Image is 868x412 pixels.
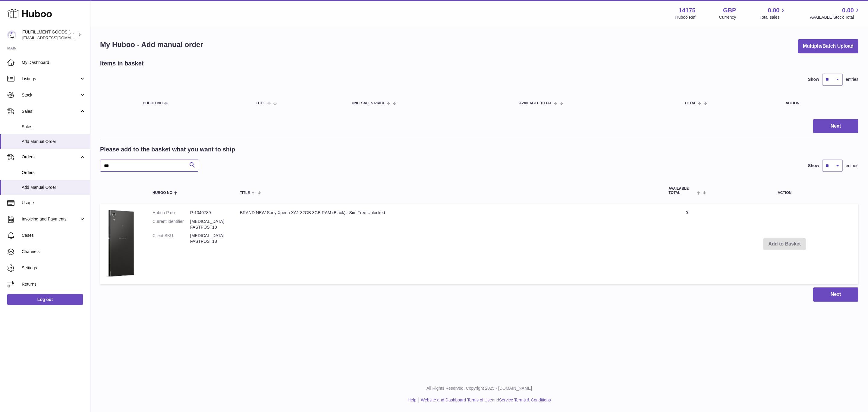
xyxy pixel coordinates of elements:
p: All Rights Reserved. Copyright 2025 - [DOMAIN_NAME] [95,385,863,391]
dt: Huboo P no [153,210,190,216]
a: Help [408,398,417,402]
span: AVAILABLE Total [668,187,695,195]
a: Service Terms & Conditions [499,398,551,402]
h2: Please add to the basket what you want to ship [100,145,235,154]
span: Add Manual Order [22,139,86,144]
a: 0.00 Total sales [759,6,786,20]
span: Settings [22,265,86,271]
span: [EMAIL_ADDRESS][DOMAIN_NAME] [22,35,89,40]
span: Stock [22,92,79,98]
button: Next [813,119,858,133]
dd: [MEDICAL_DATA] FASTPOST18 [190,219,228,230]
span: Add Manual Order [22,185,86,190]
span: entries [846,163,858,169]
h2: Items in basket [100,59,144,68]
span: Orders [22,170,86,176]
img: BRAND NEW Sony Xperia XA1 32GB 3GB RAM (Black) - Sim Free Unlocked [106,210,136,277]
span: Unit Sales Price [352,101,385,105]
td: 0 [662,204,711,284]
li: and [419,397,551,403]
strong: GBP [723,6,736,14]
strong: 14175 [679,6,696,14]
dt: Client SKU [153,233,190,244]
span: My Dashboard [22,60,86,65]
span: 0.00 [768,6,780,14]
span: Title [256,101,266,105]
div: Action [785,101,852,105]
span: Cases [22,233,86,238]
span: AVAILABLE Total [519,101,552,105]
span: Returns [22,281,86,287]
td: BRAND NEW Sony Xperia XA1 32GB 3GB RAM (Black) - Sim Free Unlocked [234,204,662,284]
dd: P-1040789 [190,210,228,216]
span: Total [684,101,696,105]
span: Sales [22,124,86,130]
span: Huboo no [143,101,163,105]
span: Huboo no [153,191,172,195]
button: Next [813,287,858,302]
span: Orders [22,154,79,160]
div: Currency [719,14,736,20]
dt: Current identifier [153,219,190,230]
span: Usage [22,200,86,206]
img: sales@fulfillmentgoodsuk.com [7,30,16,40]
span: Total sales [759,14,786,20]
span: Channels [22,249,86,255]
th: Action [711,181,858,201]
a: Website and Dashboard Terms of Use [421,398,492,402]
a: 0.00 AVAILABLE Stock Total [810,6,861,20]
label: Show [808,77,819,82]
span: Sales [22,109,79,114]
dd: [MEDICAL_DATA] FASTPOST18 [190,233,228,244]
button: Multiple/Batch Upload [798,39,858,53]
span: entries [846,77,858,82]
span: Invoicing and Payments [22,216,79,222]
a: Log out [7,294,83,305]
h1: My Huboo - Add manual order [100,40,203,49]
span: Title [240,191,250,195]
label: Show [808,163,819,169]
div: Huboo Ref [675,14,696,20]
span: Listings [22,76,79,82]
span: AVAILABLE Stock Total [810,14,861,20]
span: 0.00 [842,6,854,14]
div: FULFILLMENT GOODS [GEOGRAPHIC_DATA] [22,29,77,41]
